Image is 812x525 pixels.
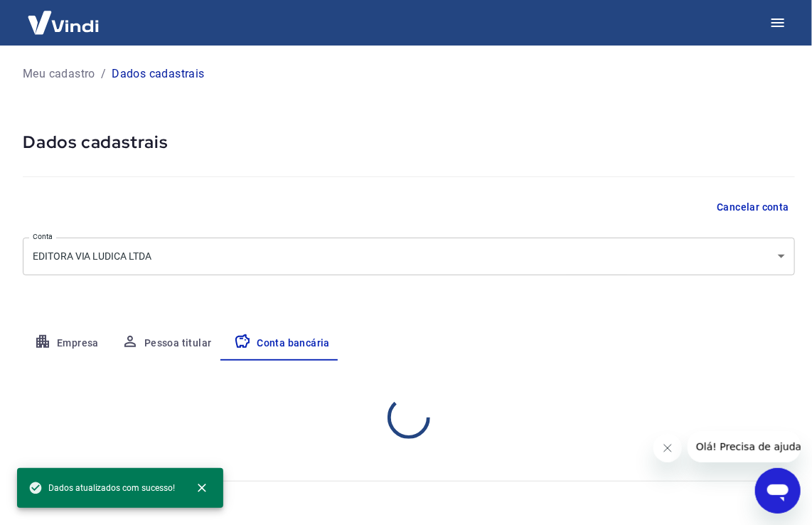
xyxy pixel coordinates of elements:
[23,327,110,361] button: Empresa
[17,1,109,44] img: Vindi
[688,431,801,462] iframe: Mensagem da empresa
[223,327,341,361] button: Conta bancária
[112,65,204,83] p: Dados cadastrais
[9,10,119,21] span: Olá! Precisa de ajuda?
[711,194,795,221] button: Cancelar conta
[23,238,795,275] div: EDITORA VIA LUDICA LTDA
[186,472,218,504] button: close
[28,481,175,495] span: Dados atualizados com sucesso!
[23,65,95,83] a: Meu cadastro
[23,131,795,154] h5: Dados cadastrais
[34,493,778,508] p: 2025 ©
[755,468,801,514] iframe: Botão para abrir a janela de mensagens
[33,231,53,242] label: Conta
[653,434,682,462] iframe: Fechar mensagem
[101,65,106,83] p: /
[110,327,223,361] button: Pessoa titular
